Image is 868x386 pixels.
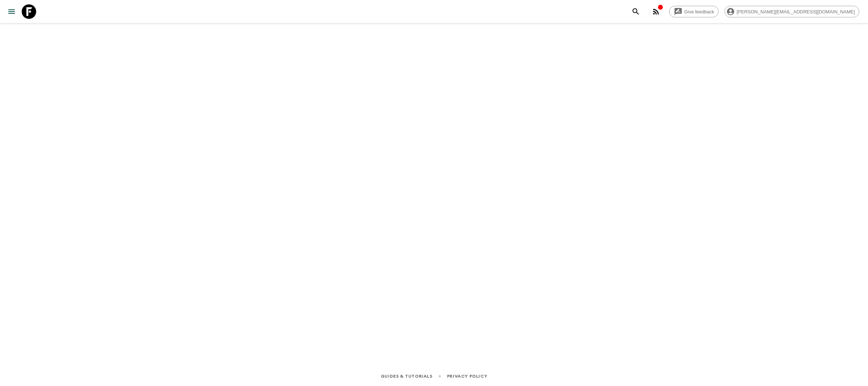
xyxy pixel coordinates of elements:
a: Privacy Policy [447,372,487,380]
div: [PERSON_NAME][EMAIL_ADDRESS][DOMAIN_NAME] [724,6,859,17]
span: Give feedback [680,9,718,14]
button: search adventures [629,4,643,19]
span: [PERSON_NAME][EMAIL_ADDRESS][DOMAIN_NAME] [733,9,859,14]
a: Guides & Tutorials [381,372,433,380]
a: Give feedback [669,6,719,17]
button: menu [4,4,19,19]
